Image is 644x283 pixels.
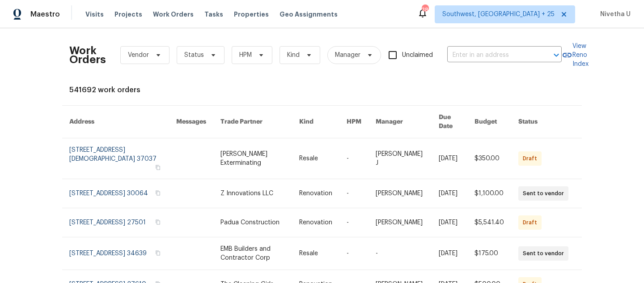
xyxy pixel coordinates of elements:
[339,179,369,208] td: -
[169,106,213,138] th: Messages
[562,42,589,69] a: View Reno Index
[69,46,106,64] h2: Work Orders
[154,249,162,257] button: Copy Address
[213,106,292,138] th: Trade Partner
[184,51,204,60] span: Status
[339,138,369,179] td: -
[154,189,162,197] button: Copy Address
[339,208,369,237] td: -
[442,10,555,19] span: Southwest, [GEOGRAPHIC_DATA] + 25
[292,237,339,270] td: Resale
[114,10,142,19] span: Projects
[432,106,467,138] th: Due Date
[292,208,339,237] td: Renovation
[204,11,223,17] span: Tasks
[234,10,269,19] span: Properties
[292,106,339,138] th: Kind
[213,237,292,270] td: EMB Builders and Contractor Corp
[213,179,292,208] td: Z Innovations LLC
[239,51,252,60] span: HPM
[280,10,338,19] span: Geo Assignments
[85,10,104,19] span: Visits
[402,51,433,60] span: Unclaimed
[511,106,582,138] th: Status
[447,48,537,62] input: Enter in an address
[422,5,428,14] div: 384
[69,86,575,94] div: 541692 work orders
[369,237,432,270] td: -
[369,138,432,179] td: [PERSON_NAME] J
[467,106,511,138] th: Budget
[369,208,432,237] td: [PERSON_NAME]
[550,49,563,61] button: Open
[213,138,292,179] td: [PERSON_NAME] Exterminating
[154,163,162,172] button: Copy Address
[213,208,292,237] td: Padua Construction
[128,51,149,60] span: Vendor
[287,51,300,60] span: Kind
[30,10,60,19] span: Maestro
[597,10,631,19] span: Nivetha U
[154,218,162,226] button: Copy Address
[292,179,339,208] td: Renovation
[153,10,194,19] span: Work Orders
[339,237,369,270] td: -
[335,51,360,60] span: Manager
[339,106,369,138] th: HPM
[62,106,169,138] th: Address
[369,106,432,138] th: Manager
[369,179,432,208] td: [PERSON_NAME]
[292,138,339,179] td: Resale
